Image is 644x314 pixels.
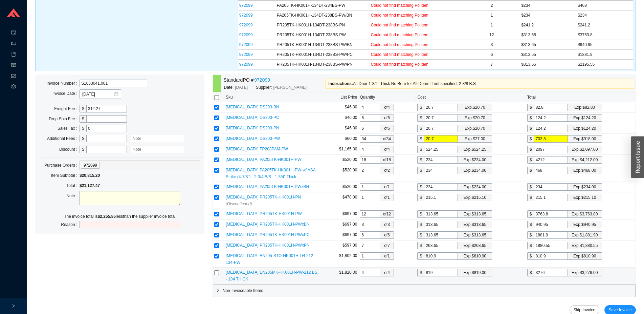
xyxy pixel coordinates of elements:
div: $ [80,135,86,142]
div: Exp. $1,880.55 [572,242,598,249]
a: 972099 [239,42,253,47]
label: Invoice Number [47,79,80,88]
span: credit-card [11,28,16,39]
label: Invoice Date [52,89,80,98]
div: $ [527,221,534,228]
div: Standard PO # [224,76,326,84]
a: 972099 [239,13,253,18]
div: $ [527,114,534,122]
div: Exp. $819.00 [464,269,486,276]
div: $ [527,242,534,249]
span: [PERSON_NAME] [273,84,307,91]
div: Exp. $468.00 [573,167,596,174]
div: Could not find matching Po item [371,51,462,58]
div: Exp. $124.20 [573,125,596,132]
div: Exp. $20.70 [465,114,485,121]
span: read [11,60,16,71]
div: Could not find matching Po item [371,22,462,28]
div: $ [417,125,424,132]
div: Non-Invoiceable Items [213,285,635,297]
div: Could not find matching Po item [371,2,462,9]
span: of 6 [380,114,394,121]
div: All Door 1-3/4" Thick No Bore for All Doors If not specified, 2-3/8 B.S [328,80,631,87]
div: Exp. $810.90 [573,253,596,259]
span: [MEDICAL_DATA] DS203-PW [226,136,280,141]
div: Exp. $918.00 [573,135,596,142]
a: 972099 [239,33,253,37]
span: [DATE] [235,84,248,91]
div: Exp. $1,881.90 [572,232,598,238]
div: $ [527,135,534,143]
div: $46.00 [321,125,357,131]
div: $520.00 [321,156,357,163]
div: $ [417,183,424,191]
a: 972099 [254,76,270,84]
div: $ [417,156,424,164]
input: Note [131,135,184,142]
div: $ [527,231,534,239]
div: $ [417,135,424,143]
span: of 34 [380,135,394,142]
td: $234 [576,11,633,20]
td: PR205TK-HK001H-134DT-238BS-PW [275,30,370,40]
div: $ [417,231,424,239]
div: Exp. $27.00 [465,135,485,142]
span: Non-Invoiceable Items [223,287,632,294]
div: Exp. $20.70 [465,125,485,132]
div: Exp. $234.00 [464,184,486,190]
div: $520.00 [321,183,357,190]
div: The invoice total is less than the supplier invoice total [39,213,200,220]
div: $ [527,252,534,260]
td: $468 [576,1,633,11]
div: Could not find matching Po item [371,61,462,68]
div: $ [527,210,534,218]
div: Exp. $20.70 [465,104,485,111]
div: $ [417,252,424,260]
td: 2 [464,1,520,11]
div: $ [527,156,534,164]
div: $ [417,167,424,174]
span: Save Invoice [608,307,632,313]
span: [MEDICAL_DATA] PA205TK-HK001H-PW [226,157,301,162]
div: $ [417,146,424,153]
div: $ [417,194,424,201]
div: $ [80,146,86,153]
a: 972099 [239,62,253,67]
div: $ [527,167,534,174]
div: $ [527,183,534,191]
span: [MEDICAL_DATA] PR205TK-HK001H-PW [226,211,302,216]
span: right [216,288,220,292]
th: List Price [320,92,358,102]
div: Exp. $234.00 [464,167,486,174]
div: Could not find matching Po item [371,32,462,38]
div: $1,165.00 [321,146,357,152]
div: Exp. $3,276.00 [572,269,598,276]
span: fund [11,71,16,82]
span: [MEDICAL_DATA] EN205-STO-HK001H-LH-212-134-PW [226,253,314,265]
div: Exp. $313.65 [464,211,486,217]
span: of 1 [380,184,394,190]
i: (Discontinued) [226,202,252,206]
span: 972099 [81,162,100,169]
span: [MEDICAL_DATA] DS203-PC [226,115,279,120]
span: of 1 [380,253,394,259]
td: 3 [464,40,520,50]
div: $697.00 [321,210,357,217]
label: Item Subtotal [51,171,80,180]
div: Exp. $940.95 [573,221,596,228]
div: Exp. $810.90 [464,253,486,259]
span: [MEDICAL_DATA] PA205TK-HK001H-PWxBN [226,184,309,189]
div: Exp. $124.20 [573,114,596,121]
div: $1,802.00 [321,252,357,259]
div: Exp. $4,212.00 [572,156,598,163]
span: setting [11,82,16,93]
span: book [11,49,16,60]
label: Additional Fees [47,134,80,143]
td: PA205TK-HK001H-134DT-238BS-PW/BN [275,11,370,20]
td: $313.65 [520,30,576,40]
div: $ [527,194,534,201]
div: Exp. $313.65 [464,232,486,238]
td: $313.65 [520,60,576,69]
div: $ [417,210,424,218]
span: [MEDICAL_DATA] PR205TK-HK001H-PN [226,195,301,206]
